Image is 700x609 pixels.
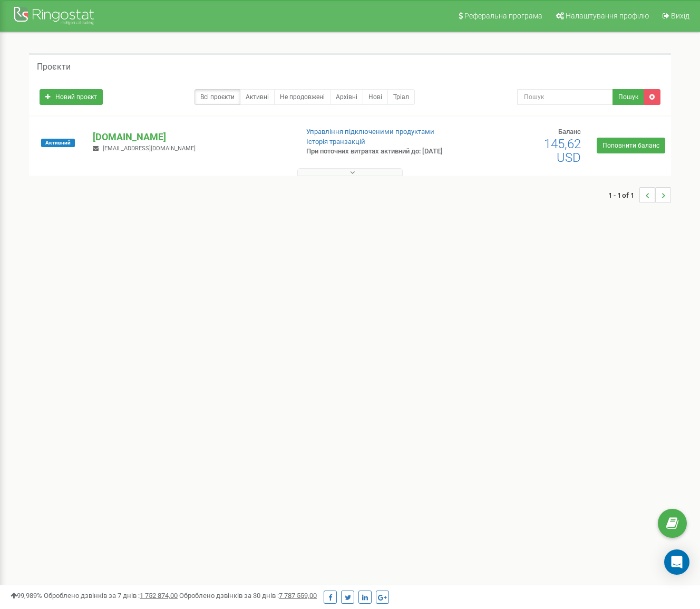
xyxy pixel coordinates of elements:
[671,12,689,20] span: Вихід
[195,89,240,105] a: Всі проєкти
[103,145,196,152] span: [EMAIL_ADDRESS][DOMAIN_NAME]
[597,138,665,153] a: Поповнити баланс
[612,89,644,105] button: Пошук
[274,89,330,105] a: Не продовжені
[306,147,450,157] p: При поточних витратах активний до: [DATE]
[608,187,639,203] span: 1 - 1 of 1
[363,89,388,105] a: Нові
[240,89,275,105] a: Активні
[464,12,542,20] span: Реферальна програма
[330,89,363,105] a: Архівні
[11,592,42,600] span: 99,989%
[44,592,178,600] span: Оброблено дзвінків за 7 днів :
[544,137,581,165] span: 145,62 USD
[93,130,289,144] p: [DOMAIN_NAME]
[517,89,613,105] input: Пошук
[558,128,581,136] span: Баланс
[566,12,649,20] span: Налаштування профілю
[179,592,317,600] span: Оброблено дзвінків за 30 днів :
[37,62,71,72] h5: Проєкти
[306,138,365,146] a: Історія транзакцій
[140,592,178,600] u: 1 752 874,00
[664,549,689,575] div: Open Intercom Messenger
[387,89,415,105] a: Тріал
[306,128,434,136] a: Управління підключеними продуктами
[41,139,75,147] span: Активний
[40,89,103,105] a: Новий проєкт
[279,592,317,600] u: 7 787 559,00
[608,177,671,214] nav: ...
